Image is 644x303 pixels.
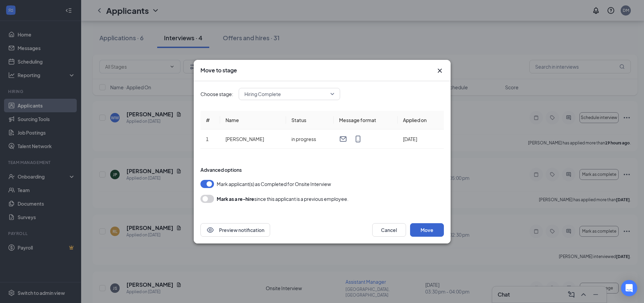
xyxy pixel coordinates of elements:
th: Status [286,111,333,130]
span: Hiring Complete [244,89,281,99]
td: in progress [286,130,333,149]
div: since this applicant is a previous employee. [217,195,349,203]
button: EyePreview notification [200,223,270,237]
button: Move [410,223,444,237]
svg: Email [339,135,347,143]
span: Mark applicant(s) as Completed for Onsite Interview [217,180,331,188]
th: Message format [334,111,398,130]
div: Open Intercom Messenger [621,280,637,296]
svg: Cross [436,67,444,75]
div: Advanced options [200,166,444,173]
th: Applied on [398,111,444,130]
h3: Move to stage [200,67,237,74]
span: Choose stage: [200,90,233,98]
td: [PERSON_NAME] [220,130,286,149]
svg: MobileSms [354,135,362,143]
b: Mark as a re-hire [217,196,254,202]
th: Name [220,111,286,130]
th: # [200,111,220,130]
svg: Eye [206,226,214,234]
button: Close [436,67,444,75]
td: [DATE] [398,130,444,149]
button: Cancel [372,223,406,237]
span: 1 [206,136,209,142]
